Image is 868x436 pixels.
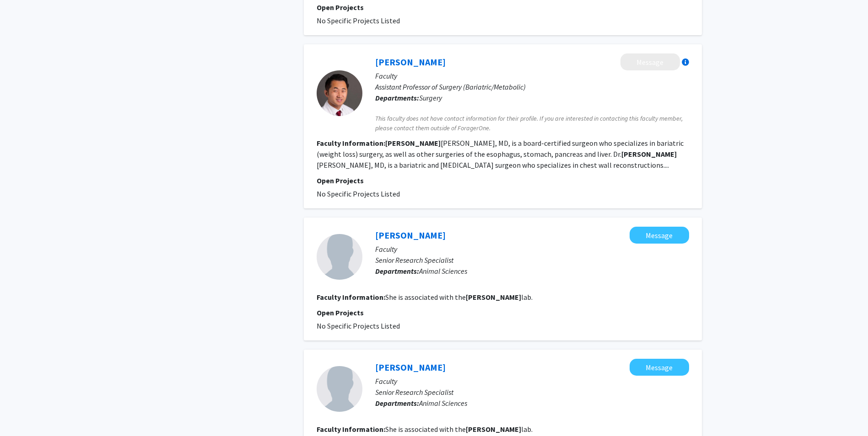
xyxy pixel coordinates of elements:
span: Animal Sciences [419,399,467,408]
b: Faculty Information: [317,138,385,148]
b: [PERSON_NAME] [466,292,521,302]
p: Open Projects [317,2,689,13]
p: Faculty [375,70,689,81]
button: Message Thomas Xu [620,53,680,70]
span: No Specific Projects Listed [317,189,400,198]
b: [PERSON_NAME] [466,425,521,434]
fg-read-more: She is associated with the lab. [385,292,533,302]
b: Departments: [375,399,419,408]
div: More information [682,58,689,66]
b: Departments: [375,93,419,102]
p: Assistant Professor of Surgery (Bariatric/Metabolic) [375,81,689,92]
b: Faculty Information: [317,292,385,302]
b: [PERSON_NAME] [621,149,677,159]
span: Animal Sciences [419,266,467,276]
a: [PERSON_NAME] [375,56,446,68]
p: Senior Research Specialist [375,387,689,398]
button: Message Erin Larimore [630,359,689,376]
fg-read-more: She is associated with the lab. [385,425,533,434]
button: Message Erin Larimore [630,227,689,244]
span: Surgery [419,93,442,102]
p: Faculty [375,376,689,387]
p: Senior Research Specialist [375,255,689,266]
p: Open Projects [317,175,689,186]
b: Faculty Information: [317,425,385,434]
p: Faculty [375,244,689,255]
iframe: Chat [7,395,39,429]
b: Departments: [375,266,419,276]
p: Open Projects [317,307,689,318]
span: This faculty does not have contact information for their profile. If you are interested in contac... [375,114,689,133]
a: [PERSON_NAME] [375,229,446,241]
b: [PERSON_NAME] [385,138,441,148]
span: No Specific Projects Listed [317,321,400,330]
span: No Specific Projects Listed [317,16,400,25]
a: [PERSON_NAME] [375,362,446,373]
fg-read-more: [PERSON_NAME], MD, is a board-certified surgeon who specializes in bariatric (weight loss) surger... [317,138,684,170]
